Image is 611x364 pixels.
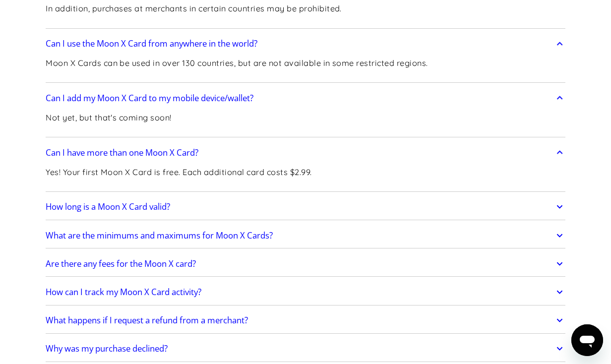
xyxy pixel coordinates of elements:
h2: Why was my purchase declined? [46,344,168,354]
p: Yes! Your first Moon X Card is free. Each additional card costs $2.99. [46,166,311,179]
a: Can I have more than one Moon X Card? [46,142,565,163]
a: Are there any fees for the Moon X card? [46,253,565,274]
h2: Can I have more than one Moon X Card? [46,148,198,158]
p: Moon X Cards can be used in over 130 countries, but are not available in some restricted regions. [46,57,428,69]
a: What are the minimums and maximums for Moon X Cards? [46,225,565,246]
a: Can I add my Moon X Card to my mobile device/wallet? [46,88,565,109]
h2: How can I track my Moon X Card activity? [46,287,201,297]
a: What happens if I request a refund from a merchant? [46,310,565,331]
h2: What are the minimums and maximums for Moon X Cards? [46,231,273,241]
iframe: Botón para iniciar la ventana de mensajería [571,324,603,356]
h2: What happens if I request a refund from a merchant? [46,315,248,325]
a: Why was my purchase declined? [46,338,565,359]
h2: Can I add my Moon X Card to my mobile device/wallet? [46,93,253,103]
a: How long is a Moon X Card valid? [46,196,565,217]
p: In addition, purchases at merchants in certain countries may be prohibited. [46,2,565,15]
a: How can I track my Moon X Card activity? [46,282,565,303]
h2: Are there any fees for the Moon X card? [46,259,196,269]
p: Not yet, but that's coming soon! [46,112,172,124]
h2: How long is a Moon X Card valid? [46,202,170,212]
h2: Can I use the Moon X Card from anywhere in the world? [46,39,257,49]
a: Can I use the Moon X Card from anywhere in the world? [46,33,565,54]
